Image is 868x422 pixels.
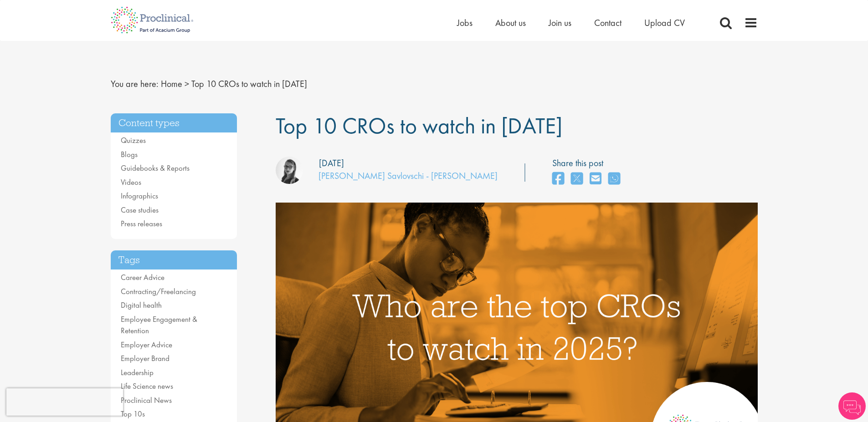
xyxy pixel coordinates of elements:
[495,17,526,29] a: About us
[121,286,196,296] a: Contracting/Freelancing
[121,135,146,145] a: Quizzes
[121,272,164,282] a: Career Advice
[121,381,173,391] a: Life Science news
[571,169,583,189] a: share on twitter
[457,17,473,29] a: Jobs
[549,17,571,29] a: Join us
[185,78,189,90] span: >
[121,409,145,419] a: Top 10s
[161,78,182,90] a: breadcrumb link
[608,169,620,189] a: share on whats app
[111,113,237,133] h3: Content types
[121,367,154,377] a: Leadership
[644,17,685,29] a: Upload CV
[838,392,866,420] img: Chatbot
[121,191,158,201] a: Infographics
[552,157,625,170] label: Share this post
[121,149,138,159] a: Blogs
[594,17,621,29] a: Contact
[276,111,562,140] span: Top 10 CROs to watch in [DATE]
[121,300,162,310] a: Digital health
[318,170,498,182] a: [PERSON_NAME] Savlovschi - [PERSON_NAME]
[121,395,172,405] a: Proclinical News
[319,157,344,170] div: [DATE]
[590,169,601,189] a: share on email
[276,157,303,184] img: Theodora Savlovschi - Wicks
[6,388,123,416] iframe: reCAPTCHA
[111,78,159,90] span: You are here:
[191,78,307,90] span: Top 10 CROs to watch in [DATE]
[111,250,237,270] h3: Tags
[121,353,169,363] a: Employer Brand
[121,219,162,229] a: Press releases
[121,205,159,215] a: Case studies
[121,163,190,173] a: Guidebooks & Reports
[121,340,172,350] a: Employer Advice
[121,314,197,336] a: Employee Engagement & Retention
[121,177,141,187] a: Videos
[552,169,564,189] a: share on facebook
